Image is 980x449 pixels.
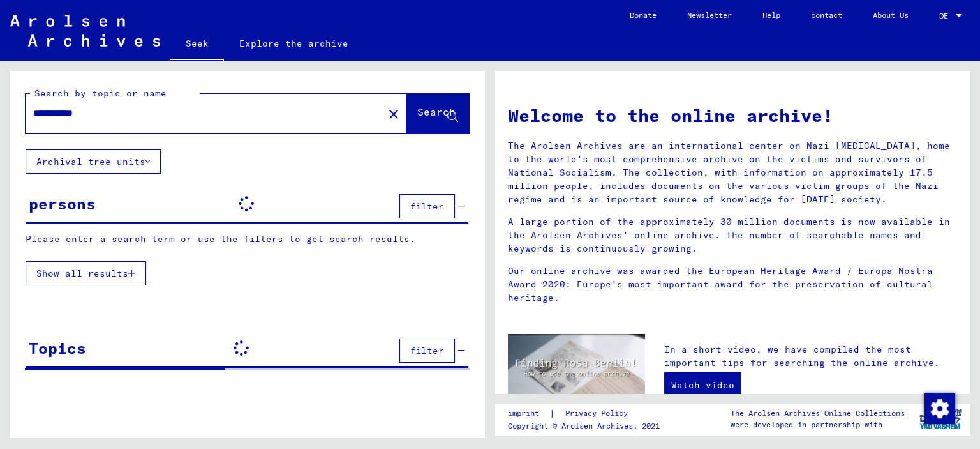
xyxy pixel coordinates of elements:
[664,344,940,369] font: In a short video, we have compiled the most important tips for searching the online archive.
[239,38,348,49] font: Explore the archive
[565,408,628,418] font: Privacy Policy
[549,407,555,419] font: |
[224,28,364,59] a: Explore the archive
[939,11,948,20] font: DE
[917,403,965,435] img: yv_logo.png
[508,408,539,418] font: imprint
[29,339,86,358] font: Topics
[170,28,224,61] a: Seek
[731,408,905,418] font: The Arolsen Archives Online Collections
[26,149,161,174] button: Archival tree units
[406,94,469,133] button: Search
[508,334,645,409] img: video.jpg
[34,88,167,99] font: Search by topic or name
[873,10,909,20] font: About Us
[687,10,732,20] font: Newsletter
[417,105,456,118] font: Search
[924,393,954,423] div: Change consent
[410,345,444,356] font: filter
[399,194,455,218] button: filter
[10,15,160,47] img: Arolsen_neg.svg
[399,339,455,363] button: filter
[508,265,933,303] font: Our online archive was awarded the European Heritage Award / Europa Nostra Award 2020: Europe's m...
[508,104,833,126] font: Welcome to the online archive!
[29,194,96,213] font: persons
[630,10,657,20] font: Donate
[811,10,842,20] font: contact
[555,407,643,420] a: Privacy Policy
[186,38,209,49] font: Seek
[508,407,549,420] a: imprint
[386,107,401,122] mat-icon: close
[924,393,955,424] img: Change consent
[664,372,741,398] a: Watch video
[508,421,660,430] font: Copyright © Arolsen Archives, 2021
[36,268,128,279] font: Show all results
[26,233,415,245] font: Please enter a search term or use the filters to get search results.
[671,379,734,391] font: Watch video
[36,156,145,167] font: Archival tree units
[381,101,406,126] button: Clear
[26,261,146,285] button: Show all results
[762,10,780,20] font: Help
[508,140,950,205] font: The Arolsen Archives are an international center on Nazi [MEDICAL_DATA], home to the world's most...
[731,420,882,429] font: were developed in partnership with
[508,216,950,254] font: A large portion of the approximately 30 million documents is now available in the Arolsen Archive...
[410,201,444,212] font: filter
